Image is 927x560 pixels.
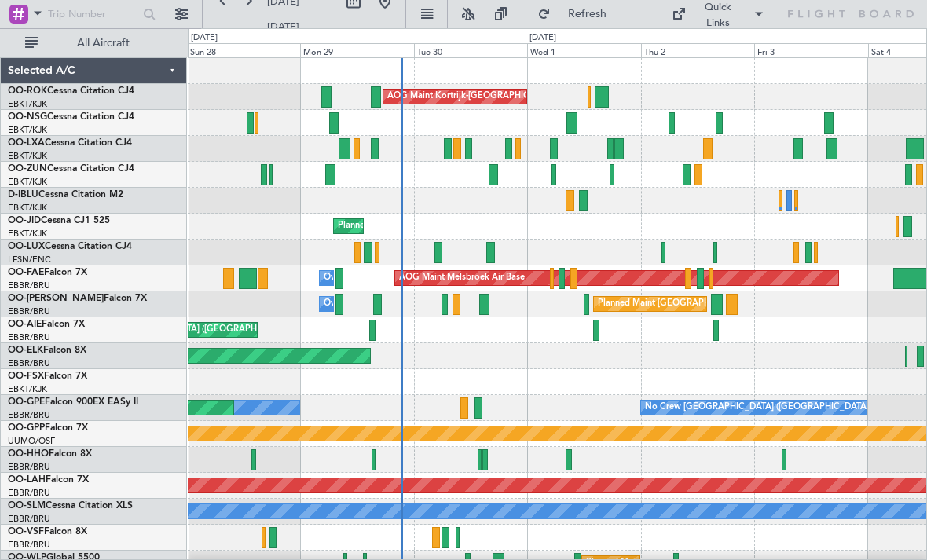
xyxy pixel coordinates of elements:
[8,527,87,536] a: OO-VSFFalcon 8X
[8,357,50,369] a: EBBR/BRU
[530,2,625,27] button: Refresh
[8,320,85,329] a: OO-AIEFalcon 7X
[8,539,50,551] a: EBBR/BRU
[8,423,45,433] span: OO-GPP
[8,164,47,174] span: OO-ZUN
[8,372,87,381] a: OO-FSXFalcon 7X
[8,320,42,329] span: OO-AIE
[529,31,556,45] div: [DATE]
[8,138,45,148] span: OO-LXA
[387,85,559,108] div: AOG Maint Kortrijk-[GEOGRAPHIC_DATA]
[8,501,46,511] span: OO-SLM
[8,124,47,136] a: EBKT/KJK
[8,449,92,459] a: OO-HHOFalcon 8X
[8,86,47,96] span: OO-ROK
[8,501,133,511] a: OO-SLMCessna Citation XLS
[8,475,46,485] span: OO-LAH
[8,346,86,355] a: OO-ELKFalcon 8X
[8,190,123,199] a: D-IBLUCessna Citation M2
[8,138,132,148] a: OO-LXACessna Citation CJ4
[41,38,166,49] span: All Aircraft
[8,98,47,110] a: EBKT/KJK
[8,487,50,499] a: EBBR/BRU
[645,396,908,419] div: No Crew [GEOGRAPHIC_DATA] ([GEOGRAPHIC_DATA] National)
[8,112,134,122] a: OO-NSGCessna Citation CJ4
[8,294,147,303] a: OO-[PERSON_NAME]Falcon 7X
[17,31,170,56] button: All Aircraft
[8,475,89,485] a: OO-LAHFalcon 7X
[414,43,527,57] div: Tue 30
[8,449,49,459] span: OO-HHO
[324,266,431,290] div: Owner Melsbroek Air Base
[664,2,772,27] button: Quick Links
[8,461,50,473] a: EBBR/BRU
[8,268,44,277] span: OO-FAE
[8,242,132,251] a: OO-LUXCessna Citation CJ4
[527,43,640,57] div: Wed 1
[8,383,47,395] a: EBKT/KJK
[8,397,45,407] span: OO-GPE
[8,150,47,162] a: EBKT/KJK
[8,280,50,291] a: EBBR/BRU
[8,409,50,421] a: EBBR/BRU
[8,423,88,433] a: OO-GPPFalcon 7X
[8,513,50,525] a: EBBR/BRU
[8,176,47,188] a: EBKT/KJK
[8,331,50,343] a: EBBR/BRU
[754,43,867,57] div: Fri 3
[8,254,51,265] a: LFSN/ENC
[8,164,134,174] a: OO-ZUNCessna Citation CJ4
[8,216,110,225] a: OO-JIDCessna CJ1 525
[8,112,47,122] span: OO-NSG
[338,214,521,238] div: Planned Maint Kortrijk-[GEOGRAPHIC_DATA]
[8,216,41,225] span: OO-JID
[8,527,44,536] span: OO-VSF
[8,202,47,214] a: EBKT/KJK
[8,306,50,317] a: EBBR/BRU
[598,292,882,316] div: Planned Maint [GEOGRAPHIC_DATA] ([GEOGRAPHIC_DATA] National)
[8,242,45,251] span: OO-LUX
[300,43,413,57] div: Mon 29
[8,294,104,303] span: OO-[PERSON_NAME]
[8,435,55,447] a: UUMO/OSF
[187,43,300,57] div: Sun 28
[191,31,218,45] div: [DATE]
[8,190,38,199] span: D-IBLU
[8,372,44,381] span: OO-FSX
[641,43,754,57] div: Thu 2
[554,9,620,20] span: Refresh
[8,397,138,407] a: OO-GPEFalcon 900EX EASy II
[324,292,431,316] div: Owner Melsbroek Air Base
[8,346,43,355] span: OO-ELK
[399,266,525,290] div: AOG Maint Melsbroek Air Base
[48,2,138,26] input: Trip Number
[8,228,47,240] a: EBKT/KJK
[8,86,134,96] a: OO-ROKCessna Citation CJ4
[8,268,87,277] a: OO-FAEFalcon 7X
